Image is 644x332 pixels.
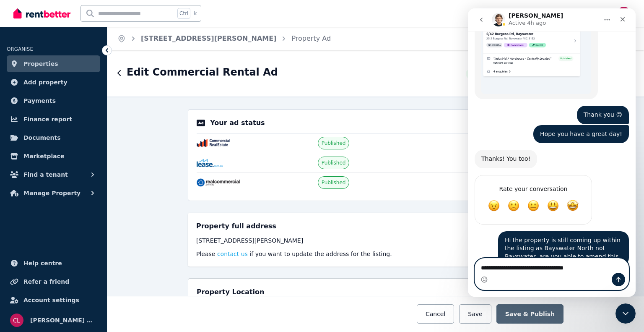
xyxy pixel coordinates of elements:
[7,223,161,268] div: Cheryl says…
[7,46,33,52] span: ORGANISE
[60,191,71,203] span: OK
[7,141,161,167] div: Dan says…
[116,102,154,111] div: Thank you 😊
[30,315,97,325] span: [PERSON_NAME] & [PERSON_NAME]
[197,159,223,167] img: Lease.com.au
[291,34,331,42] a: Property Ad
[72,122,154,130] div: Hope you have a great day!
[144,264,157,278] button: Send a message…
[7,273,100,290] a: Refer a friend
[16,175,115,186] div: Rate your conversation
[322,140,346,146] span: Published
[7,166,100,183] button: Find a tenant
[617,7,631,20] img: Cheryl & Dave Lambert
[40,191,52,203] span: Bad
[7,92,100,109] a: Payments
[127,65,278,79] h1: Edit Commercial Rental Ad
[23,114,72,124] span: Finance report
[65,117,161,135] div: Hope you have a great day!
[7,74,100,91] a: Add property
[13,146,62,155] div: Thanks! You too!
[7,129,100,146] a: Documents
[23,277,69,287] span: Refer a friend
[141,34,276,42] a: [STREET_ADDRESS][PERSON_NAME]
[7,111,100,128] a: Finance report
[322,159,346,166] span: Published
[23,170,68,180] span: Find a tenant
[196,250,555,258] p: Please if you want to update the address for the listing.
[23,188,80,198] span: Manage Property
[23,258,62,268] span: Help centre
[13,268,20,274] button: Emoji picker
[7,292,100,308] a: Account settings
[7,55,100,72] a: Properties
[7,141,69,160] div: Thanks! You too!
[496,304,563,324] button: Save & Publish
[210,118,265,128] p: Your ad status
[322,179,346,186] span: Published
[23,59,58,69] span: Properties
[23,77,68,87] span: Add property
[99,191,111,203] span: Amazing
[194,10,197,17] span: k
[20,191,32,203] span: Terrible
[7,255,100,272] a: Help centre
[196,221,276,231] h5: Property full address
[217,250,248,258] button: contact us
[23,133,61,143] span: Documents
[7,148,100,165] a: Marketplace
[7,117,161,142] div: Cheryl says…
[37,228,154,253] div: Hi the property is still coming up within the listing as Bayswater North not Bayswater, are you a...
[23,151,64,161] span: Marketplace
[196,236,555,245] div: [STREET_ADDRESS][PERSON_NAME]
[30,223,161,258] div: Hi the property is still coming up within the listing as Bayswater North not Bayswater, are you a...
[23,96,56,106] span: Payments
[79,191,91,203] span: Great
[197,178,240,187] img: RealCommercial.com.au
[7,97,161,117] div: Cheryl says…
[7,185,100,201] button: Manage Property
[197,139,230,147] img: CommercialRealEstate.com.au
[23,295,79,305] span: Account settings
[7,250,161,264] textarea: Message…
[459,304,491,324] button: Save
[10,314,23,327] img: Cheryl & Dave Lambert
[615,303,636,324] iframe: Intercom live chat
[7,167,161,223] div: The RentBetter Team says…
[468,8,636,297] iframe: Intercom live chat
[109,97,161,116] div: Thank you 😊
[107,27,341,50] nav: Breadcrumb
[197,287,264,297] h5: Property Location
[13,7,70,20] img: RentBetter
[417,304,454,324] button: Cancel
[177,8,190,19] span: Ctrl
